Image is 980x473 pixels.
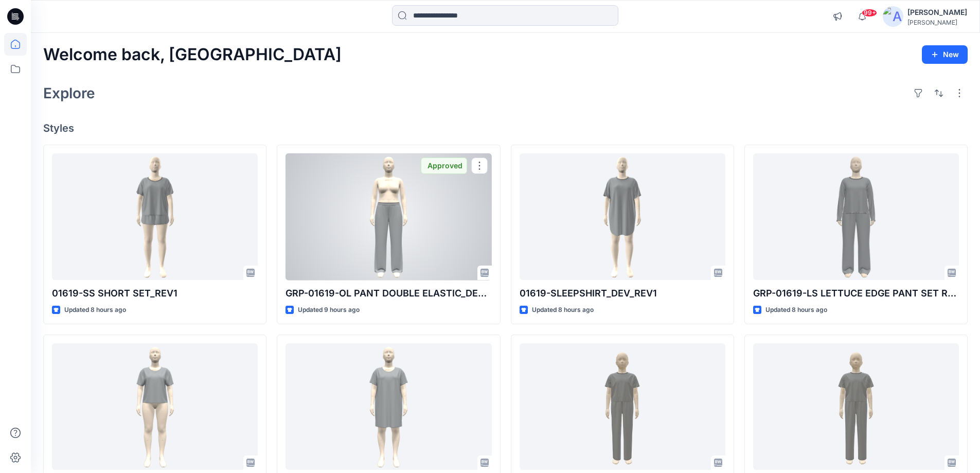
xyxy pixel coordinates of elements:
[43,45,342,64] h2: Welcome back, [GEOGRAPHIC_DATA]
[520,286,725,301] p: 01619-SLEEPSHIRT_DEV_REV1
[286,343,491,470] a: GRP-01595 BOXY SLEEP TEE_DEV_REV1
[43,122,968,134] h4: Styles
[753,153,959,281] a: GRP-01619-LS LETTUCE EDGE PANT SET REV1
[52,153,258,281] a: 01619-SS SHORT SET_REV1
[753,286,959,301] p: GRP-01619-LS LETTUCE EDGE PANT SET REV1
[286,286,491,301] p: GRP-01619-OL PANT DOUBLE ELASTIC_DEV_REV2
[298,305,360,316] p: Updated 9 hours ago
[883,6,903,27] img: avatar
[532,305,594,316] p: Updated 8 hours ago
[753,343,959,470] a: GKLTS0051__GKLBL0001_DEV_REV1
[64,305,126,316] p: Updated 8 hours ago
[520,153,725,281] a: 01619-SLEEPSHIRT_DEV_REV1
[520,343,725,470] a: GKLTS0051__GKLBL0029_DEV_REV1
[862,9,877,17] span: 99+
[907,6,967,19] div: [PERSON_NAME]
[765,305,827,316] p: Updated 8 hours ago
[52,286,258,301] p: 01619-SS SHORT SET_REV1
[907,19,967,26] div: [PERSON_NAME]
[286,153,491,281] a: GRP-01619-OL PANT DOUBLE ELASTIC_DEV_REV2
[43,85,95,101] h2: Explore
[922,45,968,64] button: New
[52,343,258,470] a: GRP-01595 BOXY TEE_DEV_REV1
